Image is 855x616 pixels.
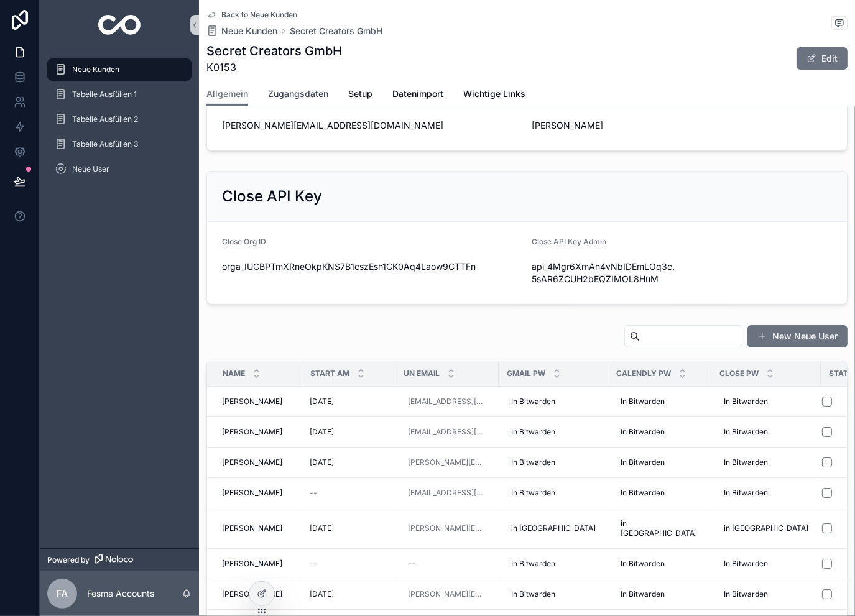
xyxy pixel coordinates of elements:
span: [DATE] [310,589,334,599]
a: Secret Creators GmbH [290,25,382,37]
span: Datenimport [392,88,443,100]
span: In Bitwarden [724,457,768,467]
span: Back to Neue Kunden [221,10,297,20]
a: In Bitwarden [719,483,813,503]
span: In Bitwarden [511,488,555,498]
a: [EMAIL_ADDRESS][DOMAIN_NAME] [403,422,491,442]
a: Wichtige Links [463,83,525,108]
span: [DATE] [310,523,334,533]
a: In Bitwarden [506,453,601,472]
span: In Bitwarden [511,559,555,569]
a: In Bitwarden [616,392,704,411]
a: Powered by [40,548,199,571]
span: Powered by [47,555,90,565]
span: FA [57,586,68,601]
span: Neue Kunden [72,65,119,75]
span: Tabelle Ausfüllen 1 [72,90,137,99]
span: In Bitwarden [621,457,665,467]
span: in [GEOGRAPHIC_DATA] [511,523,596,533]
a: In Bitwarden [506,422,601,442]
a: in [GEOGRAPHIC_DATA] [719,518,813,538]
span: [DATE] [310,397,334,407]
a: [PERSON_NAME] [222,523,295,533]
span: orga_IUCBPTmXRneOkpKNS7B1cszEsn1CK0Aq4Laow9CTTFn [222,260,522,273]
span: In Bitwarden [511,589,555,599]
a: [EMAIL_ADDRESS][DOMAIN_NAME] [408,427,486,437]
span: [PERSON_NAME] [222,397,282,407]
a: -- [310,488,388,498]
a: In Bitwarden [506,483,601,503]
span: In Bitwarden [511,397,555,407]
span: [PERSON_NAME] [532,119,677,132]
span: Wichtige Links [463,88,525,100]
a: [PERSON_NAME] [222,488,295,498]
a: Back to Neue Kunden [206,10,297,20]
button: Edit [797,47,848,70]
span: Name [223,369,245,379]
p: Fesma Accounts [87,587,154,600]
span: [PERSON_NAME] [222,559,282,569]
a: Tabelle Ausfüllen 1 [47,83,192,106]
a: In Bitwarden [506,584,601,604]
span: In Bitwarden [621,427,665,437]
a: In Bitwarden [506,554,601,574]
span: Close Pw [719,369,759,379]
span: Tabelle Ausfüllen 3 [72,139,138,149]
a: [PERSON_NAME][EMAIL_ADDRESS][DOMAIN_NAME] [403,453,491,472]
img: App logo [98,15,141,35]
span: K0153 [206,60,342,75]
a: In Bitwarden [719,392,813,411]
span: Allgemein [206,88,248,100]
span: In Bitwarden [621,488,665,498]
span: in [GEOGRAPHIC_DATA] [621,518,699,538]
span: [PERSON_NAME] [222,488,282,498]
a: In Bitwarden [616,453,704,472]
div: -- [408,559,415,569]
span: In Bitwarden [724,397,768,407]
a: In Bitwarden [616,584,704,604]
a: [DATE] [310,397,388,407]
span: In Bitwarden [621,397,665,407]
a: Datenimport [392,83,443,108]
a: [PERSON_NAME][EMAIL_ADDRESS][DOMAIN_NAME] [408,589,486,599]
span: in [GEOGRAPHIC_DATA] [724,523,808,533]
span: -- [310,559,317,569]
a: [DATE] [310,457,388,467]
a: [DATE] [310,523,388,533]
span: In Bitwarden [621,589,665,599]
a: [PERSON_NAME][EMAIL_ADDRESS][DOMAIN_NAME] [403,584,491,604]
a: [PERSON_NAME][EMAIL_ADDRESS][DOMAIN_NAME] [403,518,491,538]
a: [PERSON_NAME] [222,457,295,467]
a: In Bitwarden [719,584,813,604]
a: [EMAIL_ADDRESS][DOMAIN_NAME] [403,392,491,411]
a: Tabelle Ausfüllen 2 [47,108,192,131]
a: -- [403,554,491,574]
button: New Neue User [747,325,848,347]
a: [EMAIL_ADDRESS][DOMAIN_NAME] [408,488,486,498]
span: In Bitwarden [724,559,768,569]
span: In Bitwarden [724,427,768,437]
span: Neue Kunden [221,25,277,37]
a: in [GEOGRAPHIC_DATA] [506,518,601,538]
a: In Bitwarden [719,453,813,472]
span: In Bitwarden [511,457,555,467]
a: Tabelle Ausfüllen 3 [47,133,192,155]
a: [PERSON_NAME] [222,397,295,407]
a: Neue User [47,158,192,180]
span: [PERSON_NAME] [222,523,282,533]
a: [EMAIL_ADDRESS][DOMAIN_NAME] [408,397,486,407]
a: In Bitwarden [506,392,601,411]
a: In Bitwarden [616,422,704,442]
a: in [GEOGRAPHIC_DATA] [616,513,704,543]
a: In Bitwarden [719,554,813,574]
div: scrollable content [40,50,199,196]
span: UN Email [404,369,440,379]
span: [PERSON_NAME] [222,427,282,437]
a: [PERSON_NAME] [222,427,295,437]
a: Neue Kunden [206,25,277,37]
span: Zugangsdaten [268,88,328,100]
a: [DATE] [310,589,388,599]
span: [PERSON_NAME] [222,457,282,467]
a: In Bitwarden [616,483,704,503]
